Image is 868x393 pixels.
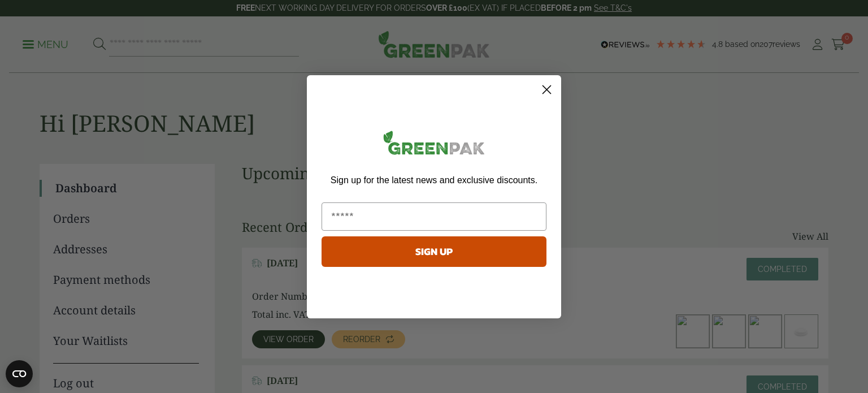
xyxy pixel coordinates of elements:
[537,80,557,100] button: Close dialog
[322,236,546,267] button: SIGN UP
[322,126,546,164] img: greenpak_logo
[331,175,537,185] span: Sign up for the latest news and exclusive discounts.
[6,360,33,387] button: Open CMP widget
[322,202,546,231] input: Email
